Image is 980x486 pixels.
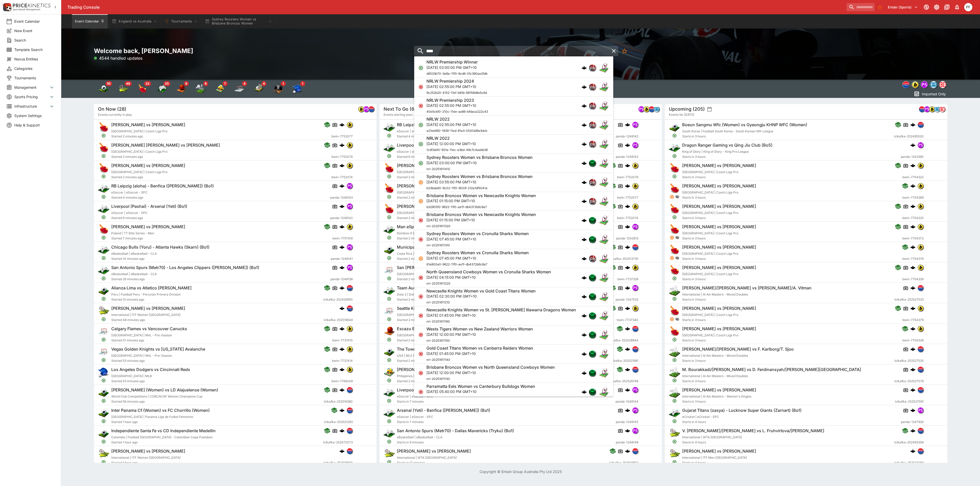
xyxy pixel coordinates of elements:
[847,3,875,11] input: search
[254,84,264,94] div: Cricket
[617,317,638,323] span: bwin-7737340
[910,245,915,250] img: logo-cerberus.svg
[111,265,259,270] h6: San Antonio Spurs (Metr70) - Los Angeles Clippers ([PERSON_NAME]) (Bo1)
[98,142,109,153] img: table_tennis.png
[339,285,345,290] img: logo-cerberus.svg
[632,244,638,250] img: lclkafka.png
[632,285,638,291] img: pandascore.png
[876,3,884,11] button: No Bookmarks
[632,122,638,127] img: pandascore.png
[330,195,353,200] span: panda-1248143
[885,3,921,11] button: Select Tenant
[111,245,210,250] h6: Chicago Bulls (Yoru) - Atlanta Hawks (Skarn) (Bo1)
[625,163,630,168] img: logo-cerberus.svg
[98,305,109,316] img: tennis.png
[918,265,923,270] img: bwin.png
[347,265,352,270] img: pandascore.png
[582,103,587,108] img: logo-cerberus.svg
[397,183,471,189] h6: [PERSON_NAME] vs [PERSON_NAME]
[273,84,283,94] img: tv_specials
[324,317,353,323] span: lclkafka-252519649
[195,84,206,94] div: Badminton
[599,330,609,340] img: rugby_league.png
[111,143,220,148] h6: [PERSON_NAME] [PERSON_NAME] vs [PERSON_NAME]
[589,103,596,109] img: pricekinetics.png
[339,347,345,352] img: logo-cerberus.svg
[332,175,353,180] span: bwin-7752074
[347,183,352,189] img: pandascore.png
[922,91,946,97] p: Imported Only
[347,305,352,311] img: lclkafka.png
[144,81,151,86] span: 32
[98,162,109,174] img: table_tennis.png
[589,255,596,262] img: pricekinetics.png
[939,81,946,88] img: championdata.png
[910,326,915,331] img: logo-cerberus.svg
[654,106,659,112] img: betradar.png
[339,326,345,331] img: logo-cerberus.svg
[682,245,756,250] h6: [PERSON_NAME] vs [PERSON_NAME]
[300,81,305,86] span: 1
[617,215,638,221] span: bwin-7752074
[118,84,128,94] div: Tennis
[582,142,587,147] img: logo-cerberus.svg
[669,162,680,174] img: table_tennis.png
[339,224,345,229] img: logo-cerberus.svg
[195,84,206,94] img: badminton
[176,84,186,94] img: basketball
[589,160,596,166] img: nrl.png
[599,120,609,130] img: rugby_league.png
[347,244,352,250] img: pandascore.png
[589,236,596,243] img: nrl.png
[930,81,937,88] div: betradar
[910,122,915,127] img: logo-cerberus.svg
[632,326,638,331] img: lclkafka.png
[111,306,185,311] h6: [PERSON_NAME] vs [PERSON_NAME]
[339,265,345,270] img: logo-cerberus.svg
[111,224,185,229] h6: [PERSON_NAME] vs [PERSON_NAME]
[669,122,680,133] img: soccer.png
[157,84,167,94] div: Esports
[397,326,470,331] h6: Escazu Escoba vs CBA The Academy
[331,256,353,261] span: panda-1248141
[384,162,395,174] img: table_tennis.png
[292,84,303,94] div: Baseball
[589,331,596,338] img: nrl.png
[582,180,587,185] img: logo-cerberus.svg
[682,306,756,311] h6: [PERSON_NAME] vs [PERSON_NAME]
[599,139,609,149] img: rugby_league.png
[669,305,680,316] img: table_tennis.png
[918,285,923,291] img: lclkafka.png
[589,217,596,224] img: nrl.png
[682,204,756,209] h6: [PERSON_NAME] vs [PERSON_NAME]
[644,106,649,112] img: bwin.png
[589,293,596,300] img: nrl.png
[384,305,395,316] img: ice_hockey.png
[589,64,596,71] img: pricekinetics.png
[384,346,395,357] img: soccer.png
[617,175,638,180] span: bwin-7752076
[599,158,609,168] img: rugby_league.png
[616,236,638,241] span: panda-1242813
[363,106,369,112] img: pandascore.png
[599,196,609,206] img: rugby_league.png
[94,47,376,55] h2: Welcome back, [PERSON_NAME]
[72,14,108,29] button: Event Calendar
[384,285,395,296] img: esports.png
[682,183,756,189] h6: [PERSON_NAME] vs [PERSON_NAME]
[109,14,160,29] button: England vs Australia
[910,265,915,270] img: logo-cerberus.svg
[111,347,205,352] h6: Vegas Golden Knights vs [US_STATE] Avalanche
[910,143,915,148] img: logo-cerberus.svg
[669,326,680,337] img: table_tennis.png
[111,163,185,168] h6: [PERSON_NAME] vs [PERSON_NAME]
[223,81,228,86] span: 7
[384,326,395,337] img: basketball.png
[234,84,244,94] div: Ice Hockey
[939,106,945,112] img: championdata.png
[2,2,12,12] img: PriceKinetics Logo
[339,163,345,168] img: logo-cerberus.svg
[589,83,596,90] img: pricekinetics.png
[281,81,286,86] span: 1
[339,245,345,250] img: logo-cerberus.svg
